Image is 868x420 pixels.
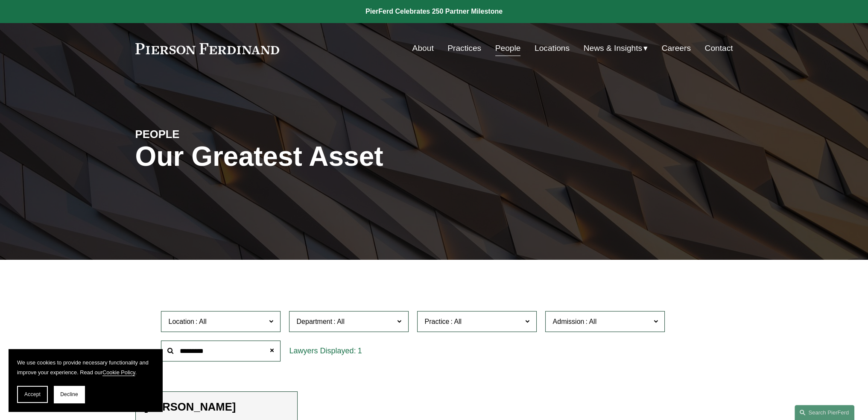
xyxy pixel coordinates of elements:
span: Department [296,318,332,325]
span: News & Insights [584,41,643,56]
section: Cookie banner [9,349,162,411]
a: About [412,40,433,56]
a: Search this site [795,405,854,420]
button: Decline [54,386,85,403]
p: We use cookies to provide necessary functionality and improve your experience. Read our . [17,358,154,377]
h2: [PERSON_NAME] [144,400,289,414]
a: folder dropdown [584,40,648,56]
a: Locations [535,40,570,56]
a: Careers [662,40,691,56]
a: Practices [447,40,481,56]
a: Cookie Policy [102,369,135,376]
span: Admission [552,318,584,325]
a: People [495,40,521,56]
a: Contact [704,40,733,56]
button: Accept [17,386,48,403]
h4: PEOPLE [135,127,285,141]
span: 1 [358,347,362,355]
span: Decline [60,391,78,397]
span: Location [168,318,194,325]
span: Accept [24,391,41,397]
h1: Our Greatest Asset [135,141,534,172]
span: Practice [424,318,449,325]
